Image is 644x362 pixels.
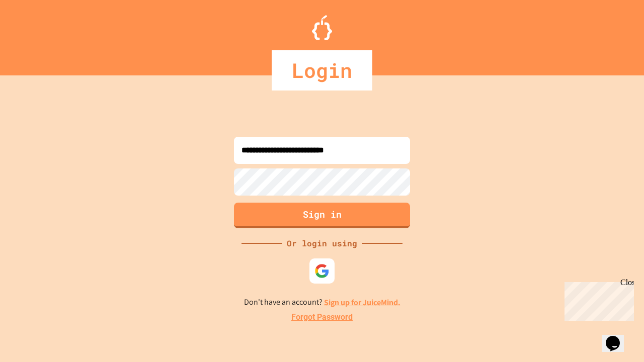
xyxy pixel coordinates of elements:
[234,203,410,228] button: Sign in
[324,297,400,308] a: Sign up for JuiceMind.
[312,15,332,40] img: Logo.svg
[272,50,372,90] div: Login
[560,278,634,321] iframe: chat widget
[314,263,330,279] img: google-icon.svg
[602,322,634,352] iframe: chat widget
[291,311,353,323] a: Forgot Password
[244,296,400,309] p: Don't have an account?
[282,237,362,249] div: Or login using
[4,4,69,64] div: Chat with us now!Close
